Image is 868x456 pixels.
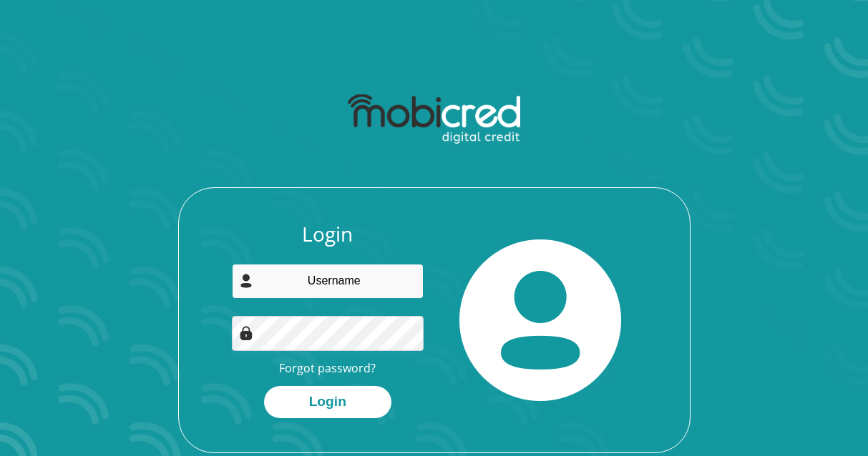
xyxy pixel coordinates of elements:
[232,222,424,247] h3: Login
[279,360,376,376] a: Forgot password?
[348,94,520,144] img: mobicred logo
[232,264,424,299] input: Username
[264,386,391,418] button: Login
[239,326,253,340] img: Image
[239,274,253,288] img: user-icon image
